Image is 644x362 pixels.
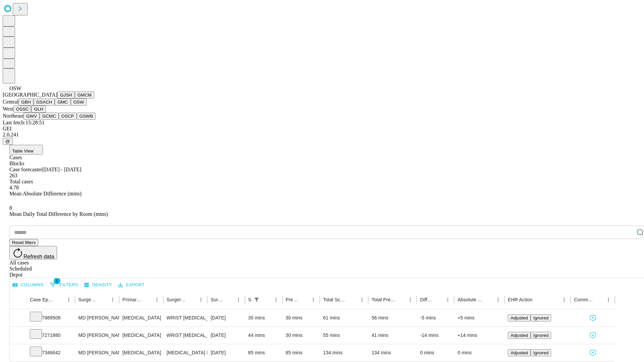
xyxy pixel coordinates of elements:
[83,280,114,290] button: Density
[533,333,548,338] span: Ignored
[55,99,70,106] button: GMC
[396,295,406,304] button: Sort
[533,295,542,304] button: Sort
[13,106,32,113] button: OSSC
[30,309,72,326] div: 7989509
[11,280,45,290] button: Select columns
[211,297,224,302] div: Surgery Date
[30,327,72,344] div: 7271880
[508,297,532,302] div: EHR Action
[23,254,54,259] span: Refresh data
[443,295,452,304] button: Menu
[13,312,23,324] button: Expand
[59,113,77,120] button: OSCP
[420,309,451,326] div: -5 mins
[78,297,98,302] div: Surgeon Name
[252,295,261,304] button: Show filters
[323,297,347,302] div: Total Scheduled Duration
[574,297,593,302] div: Comments
[78,309,116,326] div: MD [PERSON_NAME]
[493,295,503,304] button: Menu
[323,327,365,344] div: 55 mins
[167,297,186,302] div: Surgery Name
[248,344,279,361] div: 85 mins
[9,167,42,172] span: Case forecaster
[508,349,531,356] button: Adjusted
[122,344,160,361] div: [MEDICAL_DATA]
[78,344,116,361] div: MD [PERSON_NAME]
[372,327,414,344] div: 41 mins
[78,327,116,344] div: MD [PERSON_NAME]
[40,113,59,120] button: GCMC
[143,295,152,304] button: Sort
[3,92,57,98] span: [GEOGRAPHIC_DATA]
[108,295,117,304] button: Menu
[458,309,501,326] div: +5 mins
[187,295,196,304] button: Sort
[531,314,551,321] button: Ignored
[99,295,108,304] button: Sort
[48,280,80,290] button: Show filters
[18,99,34,106] button: GBH
[64,295,73,304] button: Menu
[508,314,531,321] button: Adjusted
[211,327,241,344] div: [DATE]
[323,309,365,326] div: 61 mins
[3,106,13,112] span: West
[3,120,45,125] span: Last fetch: 15:28:51
[3,132,641,138] div: 2.0.241
[211,344,241,361] div: [DATE]
[511,350,528,355] span: Adjusted
[30,297,54,302] div: Case Epic Id
[9,205,12,211] span: 8
[75,92,94,99] button: GMCM
[357,295,367,304] button: Menu
[9,246,57,259] button: Refresh data
[262,295,271,304] button: Sort
[9,179,33,184] span: Total cases
[458,327,501,344] div: +14 mins
[55,295,64,304] button: Sort
[23,113,40,120] button: GWV
[508,332,531,339] button: Adjusted
[9,211,108,217] span: Mean Daily Total Difference by Room (mins)
[372,297,396,302] div: Total Predicted Duration
[167,327,204,344] div: WRIST [MEDICAL_DATA] SURGERY RELEASE TRANSVERSE [MEDICAL_DATA] LIGAMENT
[211,309,241,326] div: [DATE]
[252,295,261,304] div: 1 active filter
[348,295,357,304] button: Sort
[3,138,13,145] button: @
[323,344,365,361] div: 134 mins
[531,349,551,356] button: Ignored
[511,315,528,320] span: Adjusted
[286,309,317,326] div: 30 mins
[533,315,548,320] span: Ignored
[286,327,317,344] div: 30 mins
[3,99,18,105] span: Central
[372,344,414,361] div: 134 mins
[9,185,19,190] span: 4.78
[42,167,81,172] span: [DATE] - [DATE]
[122,309,160,326] div: [MEDICAL_DATA]
[167,344,204,361] div: [MEDICAL_DATA] INTERPOSITION [MEDICAL_DATA] JOINTS
[511,333,528,338] span: Adjusted
[458,344,501,361] div: 0 mins
[484,295,493,304] button: Sort
[248,327,279,344] div: 44 mins
[372,309,414,326] div: 56 mins
[9,145,43,155] button: Table View
[420,344,451,361] div: 0 mins
[559,295,569,304] button: Menu
[9,191,82,196] span: Mean Absolute Difference (mins)
[31,106,46,113] button: GLH
[458,297,483,302] div: Absolute Difference
[122,297,142,302] div: Primary Service
[309,295,318,304] button: Menu
[604,295,613,304] button: Menu
[224,295,234,304] button: Sort
[196,295,206,304] button: Menu
[434,295,443,304] button: Sort
[34,99,55,106] button: GSACH
[71,99,87,106] button: OSW
[77,113,96,120] button: GSWB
